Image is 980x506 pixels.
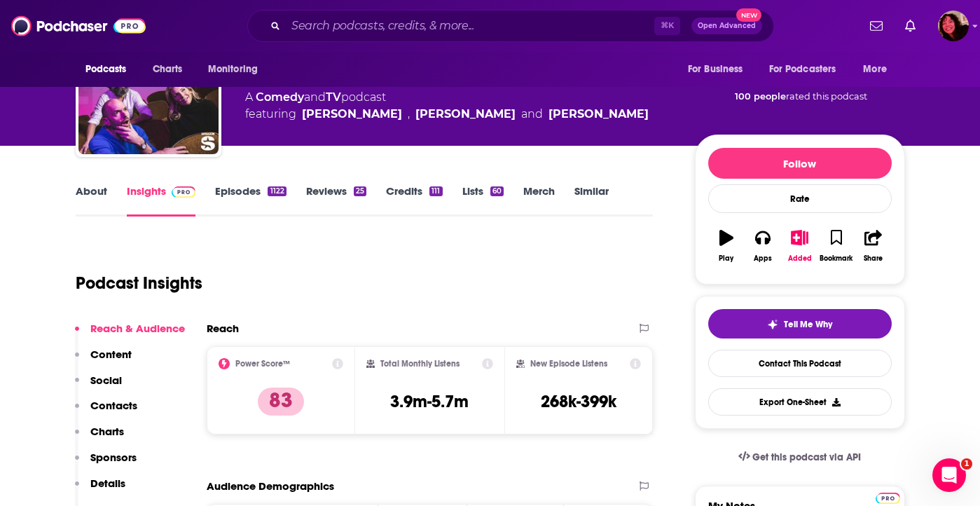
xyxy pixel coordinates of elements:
div: Bookmark [820,254,853,263]
button: Show profile menu [938,11,969,41]
h2: Power Score™ [235,359,290,369]
h3: 3.9m-5.7m [390,391,469,412]
iframe: Intercom live chat [932,458,966,492]
div: Added [788,254,812,263]
a: About [76,184,107,217]
input: Search podcasts, credits, & more... [286,15,654,37]
button: Play [708,221,745,271]
button: open menu [678,56,761,83]
div: Share [864,254,883,263]
span: rated this podcast [786,91,867,102]
div: Apps [754,254,772,263]
img: Podchaser Pro [172,186,196,198]
button: Share [855,221,891,271]
span: and [521,106,543,123]
span: For Podcasters [769,60,836,79]
a: Jason Mantzoukas [548,106,649,123]
span: Logged in as Kathryn-Musilek [938,11,969,41]
button: open menu [76,56,145,83]
div: Search podcasts, credits, & more... [247,10,774,42]
button: open menu [760,56,857,83]
p: Social [90,374,122,387]
span: Podcasts [85,60,127,79]
a: Get this podcast via API [727,440,873,474]
div: A podcast [245,89,649,123]
button: open menu [853,56,904,83]
a: Merch [523,184,555,217]
div: 111 [429,186,442,196]
button: Bookmark [818,221,855,271]
a: Contact This Podcast [708,350,892,377]
a: TV [326,90,341,104]
p: Reach & Audience [90,322,185,335]
a: Reviews25 [306,184,366,217]
span: For Business [688,60,743,79]
span: , [408,106,410,123]
button: open menu [198,56,276,83]
button: Details [75,477,125,502]
button: Export One-Sheet [708,388,892,416]
h2: Reach [207,322,239,335]
h3: 268k-399k [541,391,616,412]
a: InsightsPodchaser Pro [127,184,196,217]
div: 60 [490,186,504,196]
p: Sponsors [90,451,137,464]
a: Episodes1122 [215,184,286,217]
span: Open Advanced [698,22,756,29]
button: Reach & Audience [75,322,185,348]
a: Credits111 [386,184,442,217]
button: Contacts [75,399,137,425]
div: Rate [708,184,892,213]
span: New [736,8,761,22]
button: Added [781,221,817,271]
button: Sponsors [75,451,137,477]
span: 1 [961,458,972,470]
span: Charts [153,60,183,79]
a: Pro website [876,491,900,504]
button: Follow [708,148,892,179]
span: Get this podcast via API [752,451,861,463]
span: Tell Me Why [784,319,832,330]
a: Charts [144,56,191,83]
button: Apps [745,221,781,271]
span: Monitoring [208,60,258,79]
a: Lists60 [462,184,504,217]
img: User Profile [938,11,969,41]
img: Podchaser Pro [876,493,900,504]
a: Show notifications dropdown [899,14,921,38]
p: 83 [258,388,304,416]
p: Contacts [90,399,137,412]
button: Social [75,374,122,399]
img: tell me why sparkle [767,319,778,330]
span: featuring [245,106,649,123]
h2: New Episode Listens [530,359,607,369]
h1: Podcast Insights [76,273,202,294]
div: 1122 [268,186,286,196]
span: and [304,90,326,104]
span: ⌘ K [654,17,680,35]
a: Paul Scheer [302,106,402,123]
button: tell me why sparkleTell Me Why [708,309,892,339]
p: Details [90,477,125,490]
div: 25 [354,186,366,196]
h2: Audience Demographics [207,479,334,493]
a: Similar [574,184,609,217]
button: Charts [75,425,124,451]
a: Comedy [256,90,304,104]
a: Show notifications dropdown [864,14,888,38]
a: June Diane Raphael [415,106,516,123]
button: Open AdvancedNew [691,18,762,34]
div: Play [719,254,733,263]
p: Content [90,348,132,361]
p: Charts [90,425,124,438]
img: Podchaser - Follow, Share and Rate Podcasts [11,13,146,39]
h2: Total Monthly Listens [380,359,460,369]
span: More [863,60,887,79]
button: Content [75,348,132,374]
span: 100 people [735,91,786,102]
